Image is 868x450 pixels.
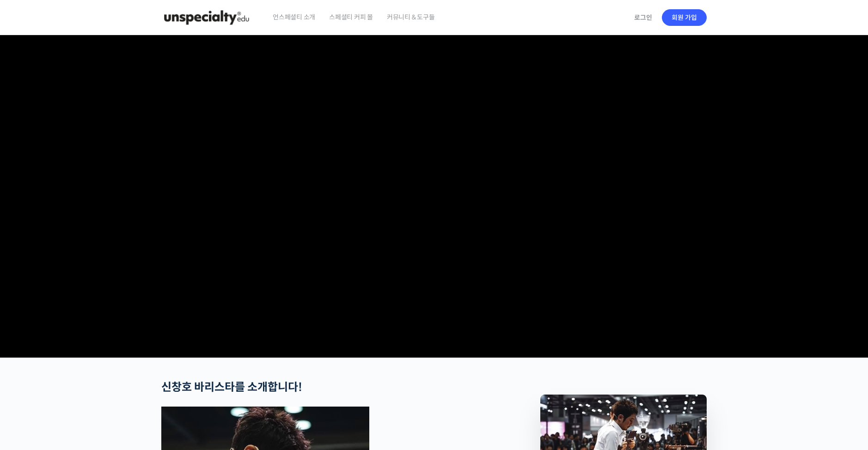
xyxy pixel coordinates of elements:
a: 로그인 [629,7,658,28]
strong: 신창호 바리스타를 소개합니다! [161,380,302,394]
a: 회원 가입 [662,9,707,26]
